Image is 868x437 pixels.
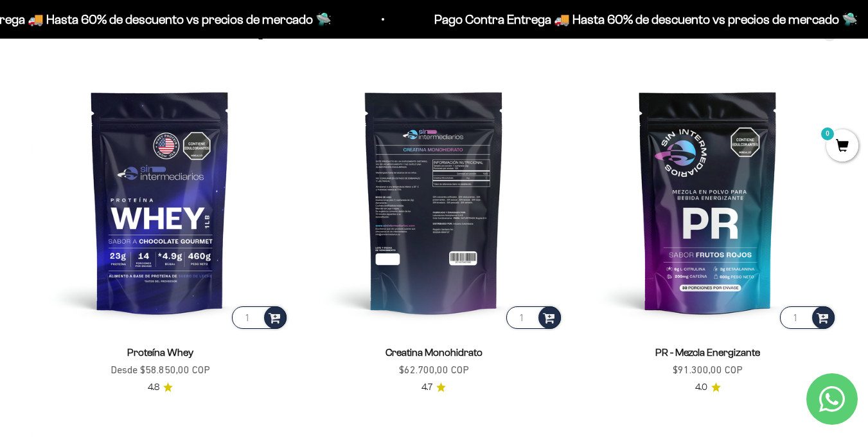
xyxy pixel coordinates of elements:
[148,380,173,395] a: 4.84.8 de 5.0 estrellas
[399,362,469,378] sale-price: $62.700,00 COP
[31,19,371,41] split-lines: LOS FAVORITOS DE LOS QUE SABEN...
[385,347,483,358] a: Creatina Monohidrato
[111,362,210,378] sale-price: Desde $58.850,00 COP
[673,362,743,378] sale-price: $91.300,00 COP
[305,72,563,331] img: Creatina Monohidrato
[127,347,193,358] a: Proteína Whey
[421,380,446,395] a: 4.74.7 de 5.0 estrellas
[695,380,707,395] span: 4.0
[432,9,856,30] p: Pago Contra Entrega 🚚 Hasta 60% de descuento vs precios de mercado 🛸
[655,347,760,358] a: PR - Mezcla Energizante
[820,126,835,142] mark: 0
[421,380,432,395] span: 4.7
[148,380,159,395] span: 4.8
[826,140,858,154] a: 0
[695,380,721,395] a: 4.04.0 de 5.0 estrellas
